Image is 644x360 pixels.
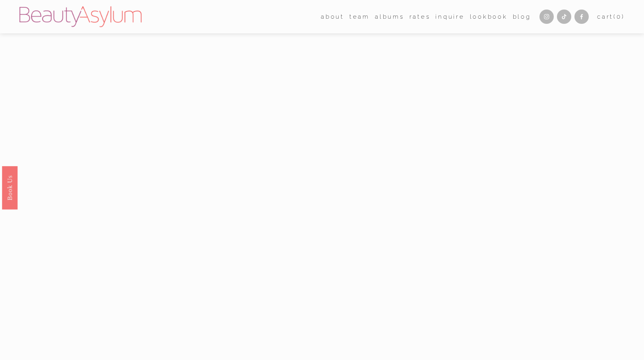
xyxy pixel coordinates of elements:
a: Rates [409,11,431,23]
a: albums [375,11,404,23]
a: Lookbook [470,11,508,23]
span: 0 [617,13,622,20]
img: Beauty Asylum | Bridal Hair &amp; Makeup Charlotte &amp; Atlanta [19,6,142,27]
a: Book Us [2,166,17,209]
span: team [349,12,370,22]
a: Cart(0) [597,12,625,22]
a: Instagram [539,10,554,24]
a: Blog [513,11,531,23]
a: Facebook [574,10,589,24]
span: about [321,12,344,22]
a: folder dropdown [349,11,370,23]
a: folder dropdown [321,11,344,23]
a: Inquire [435,11,464,23]
a: TikTok [557,10,571,24]
span: ( ) [613,13,625,20]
